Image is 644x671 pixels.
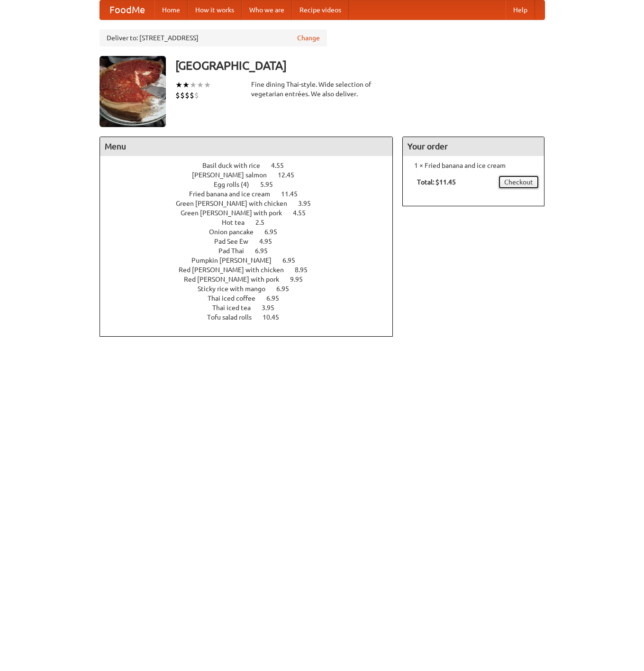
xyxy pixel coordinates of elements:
[202,162,301,169] a: Basil duck with rice 4.55
[218,247,254,255] span: Pad Thai
[262,304,284,312] span: 3.95
[209,228,295,236] a: Onion pancake 6.95
[181,209,291,217] span: Green [PERSON_NAME] with pork
[278,171,304,179] span: 12.45
[175,80,182,90] li: ★
[214,238,258,245] span: Pad See Ew
[255,219,274,226] span: 2.5
[191,257,281,264] span: Pumpkin [PERSON_NAME]
[188,0,242,19] a: How it works
[281,190,307,198] span: 11.45
[506,0,535,19] a: Help
[403,137,544,156] h4: Your order
[212,304,292,312] a: Thai iced tea 3.95
[185,90,190,101] li: $
[184,276,320,283] a: Red [PERSON_NAME] with pork 9.95
[182,80,190,90] li: ★
[207,313,297,321] a: Tofu salad rolls 10.45
[176,200,297,207] span: Green [PERSON_NAME] with chicken
[293,209,315,217] span: 4.55
[192,171,312,179] a: [PERSON_NAME] salmon 12.45
[222,219,254,226] span: Hot tea
[175,56,545,75] h3: [GEOGRAPHIC_DATA]
[214,238,290,245] a: Pad See Ew 4.95
[222,219,282,226] a: Hot tea 2.5
[298,200,320,207] span: 3.95
[242,0,292,19] a: Who we are
[154,0,188,19] a: Home
[179,266,325,274] a: Red [PERSON_NAME] with chicken 8.95
[100,29,327,46] div: Deliver to: [STREET_ADDRESS]
[204,80,211,90] li: ★
[208,294,265,302] span: Thai iced coffee
[218,247,285,255] a: Pad Thai 6.95
[295,266,317,274] span: 8.95
[276,285,299,293] span: 6.95
[191,257,313,264] a: Pumpkin [PERSON_NAME] 6.95
[255,247,277,255] span: 6.95
[214,181,259,188] span: Egg rolls (4)
[251,80,393,99] div: Fine dining Thai-style. Wide selection of vegetarian entrées. We also deliver.
[266,294,289,302] span: 6.95
[189,190,315,198] a: Fried banana and ice cream 11.45
[271,162,293,169] span: 4.55
[292,0,349,19] a: Recipe videos
[202,162,270,169] span: Basil duck with rice
[189,190,280,198] span: Fried banana and ice cream
[190,90,194,101] li: $
[176,200,328,207] a: Green [PERSON_NAME] with chicken 3.95
[263,313,289,321] span: 10.45
[181,209,323,217] a: Green [PERSON_NAME] with pork 4.55
[198,285,275,293] span: Sticky rice with mango
[260,181,282,188] span: 5.95
[214,181,290,188] a: Egg rolls (4) 5.95
[207,313,261,321] span: Tofu salad rolls
[264,228,287,236] span: 6.95
[498,175,539,189] a: Checkout
[198,285,307,293] a: Sticky rice with mango 6.95
[190,80,197,90] li: ★
[100,0,154,19] a: FoodMe
[184,276,289,283] span: Red [PERSON_NAME] with pork
[290,276,312,283] span: 9.95
[192,171,276,179] span: [PERSON_NAME] salmon
[212,304,260,312] span: Thai iced tea
[417,178,456,186] b: Total: $11.45
[259,238,281,245] span: 4.95
[179,266,293,274] span: Red [PERSON_NAME] with chicken
[197,80,204,90] li: ★
[297,33,320,43] a: Change
[194,90,199,101] li: $
[175,90,180,101] li: $
[180,90,185,101] li: $
[282,257,305,264] span: 6.95
[408,161,539,170] li: 1 × Fried banana and ice cream
[209,228,263,236] span: Onion pancake
[100,137,393,156] h4: Menu
[208,294,297,302] a: Thai iced coffee 6.95
[100,56,166,127] img: angular.jpg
